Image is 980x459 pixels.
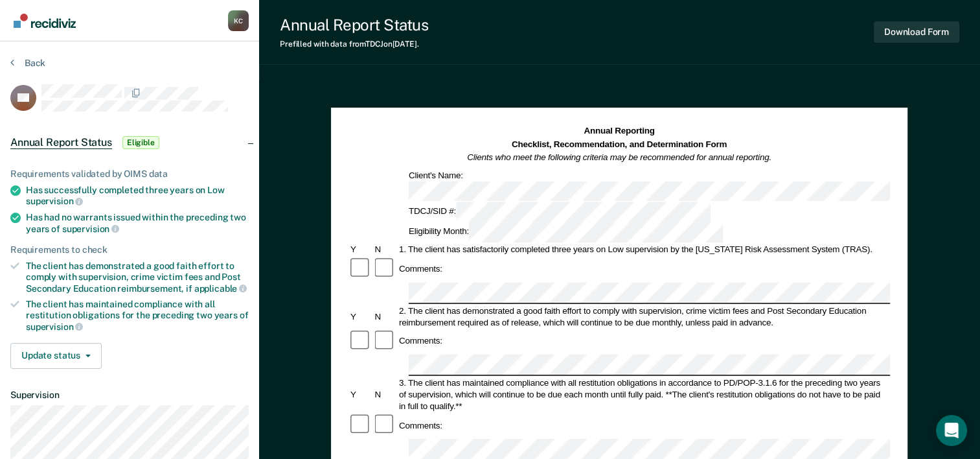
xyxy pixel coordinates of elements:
[874,21,959,43] button: Download Form
[228,10,249,31] button: Profile dropdown button
[397,305,890,328] div: 2. The client has demonstrated a good faith effort to comply with supervision, crime victim fees ...
[512,139,727,149] strong: Checklist, Recommendation, and Determination Form
[122,136,159,149] span: Eligible
[26,322,83,332] span: supervision
[26,212,249,234] div: Has had no warrants issued within the preceding two years of
[10,169,249,180] div: Requirements validated by OIMS data
[468,152,772,162] em: Clients who meet the following criteria may be recommended for annual reporting.
[10,390,249,401] dt: Supervision
[62,224,119,234] span: supervision
[407,202,712,222] div: TDCJ/SID #:
[348,388,372,400] div: Y
[397,377,890,412] div: 3. The client has maintained compliance with all restitution obligations in accordance to PD/POP-...
[397,244,890,255] div: 1. The client has satisfactorily completed three years on Low supervision by the [US_STATE] Risk ...
[397,263,444,275] div: Comments:
[194,283,247,294] span: applicable
[584,126,655,136] strong: Annual Reporting
[10,343,102,369] button: Update status
[348,244,372,255] div: Y
[26,299,249,332] div: The client has maintained compliance with all restitution obligations for the preceding two years of
[26,185,249,207] div: Has successfully completed three years on Low
[373,311,397,322] div: N
[10,136,112,149] span: Annual Report Status
[26,261,249,294] div: The client has demonstrated a good faith effort to comply with supervision, crime victim fees and...
[10,244,249,255] div: Requirements to check
[407,222,725,242] div: Eligibility Month:
[397,335,444,347] div: Comments:
[228,10,249,31] div: K C
[26,196,83,206] span: supervision
[280,40,428,49] div: Prefilled with data from TDCJ on [DATE] .
[280,16,428,34] div: Annual Report Status
[373,388,397,400] div: N
[373,244,397,255] div: N
[348,311,372,322] div: Y
[397,419,444,431] div: Comments:
[936,415,967,446] div: Open Intercom Messenger
[14,14,76,28] img: Recidiviz
[10,57,45,69] button: Back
